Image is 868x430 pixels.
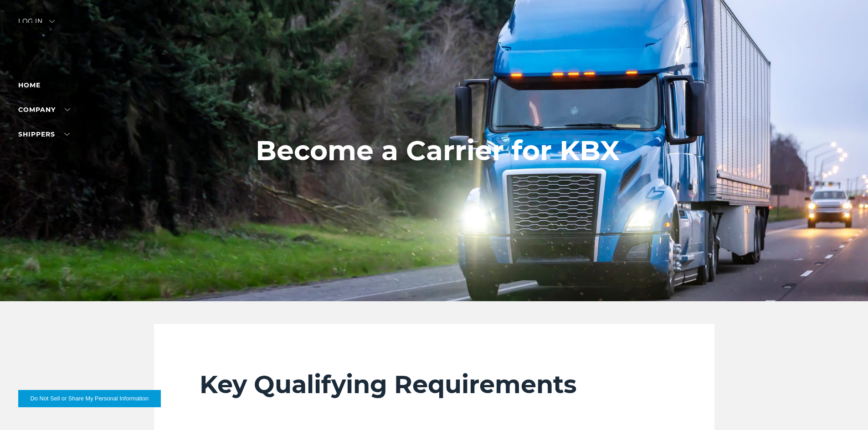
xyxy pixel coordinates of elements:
[18,390,161,407] button: Do Not Sell or Share My Personal Information
[18,106,70,114] a: Company
[18,81,41,89] a: Home
[200,369,669,400] h2: Key Qualifying Requirements
[18,130,70,138] a: SHIPPERS
[400,18,468,58] img: kbx logo
[18,18,55,31] div: Log in
[256,135,620,166] h1: Become a Carrier for KBX
[49,20,55,23] img: arrow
